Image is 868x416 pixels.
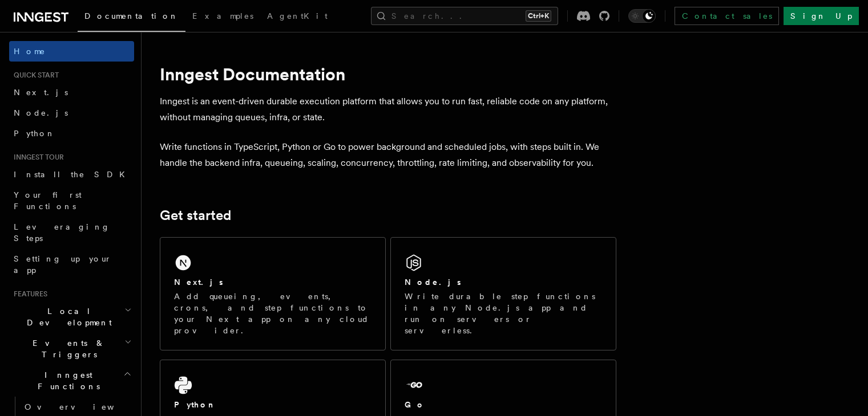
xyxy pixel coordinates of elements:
[9,333,134,365] button: Events & Triggers
[267,11,328,21] span: AgentKit
[174,399,216,410] h2: Python
[9,164,134,185] a: Install the SDK
[9,71,59,80] span: Quick start
[628,9,656,23] button: Toggle dark mode
[14,108,68,117] span: Node.js
[9,41,134,62] a: Home
[9,248,134,280] a: Setting up your app
[9,123,134,144] a: Python
[174,291,372,336] p: Add queueing, events, crons, and step functions to your Next app on any cloud provider.
[9,365,134,397] button: Inngest Functions
[84,11,179,21] span: Documentation
[14,46,46,57] span: Home
[14,190,82,211] span: Your first Functions
[9,82,134,103] a: Next.js
[405,291,602,336] p: Write durable step functions in any Node.js app and run on servers or serverless.
[160,139,616,171] p: Write functions in TypeScript, Python or Go to power background and scheduled jobs, with steps bu...
[390,237,616,350] a: Node.jsWrite durable step functions in any Node.js app and run on servers or serverless.
[526,10,551,22] kbd: Ctrl+K
[14,254,112,275] span: Setting up your app
[9,153,64,162] span: Inngest tour
[405,276,461,288] h2: Node.js
[405,399,425,410] h2: Go
[371,7,558,25] button: Search...Ctrl+K
[14,170,132,179] span: Install the SDK
[9,305,124,328] span: Local Development
[14,88,68,97] span: Next.js
[675,7,779,25] a: Contact sales
[14,129,55,138] span: Python
[25,402,142,411] span: Overview
[9,185,134,217] a: Your first Functions
[160,237,386,350] a: Next.jsAdd queueing, events, crons, and step functions to your Next app on any cloud provider.
[185,3,260,31] a: Examples
[160,93,616,125] p: Inngest is an event-driven durable execution platform that allows you to run fast, reliable code ...
[260,3,334,31] a: AgentKit
[784,7,859,25] a: Sign Up
[9,103,134,123] a: Node.js
[9,289,47,299] span: Features
[9,217,134,248] a: Leveraging Steps
[9,337,124,360] span: Events & Triggers
[174,276,223,288] h2: Next.js
[9,369,123,392] span: Inngest Functions
[160,64,616,84] h1: Inngest Documentation
[78,3,185,32] a: Documentation
[14,222,110,243] span: Leveraging Steps
[192,11,253,21] span: Examples
[9,301,134,333] button: Local Development
[160,207,231,223] a: Get started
